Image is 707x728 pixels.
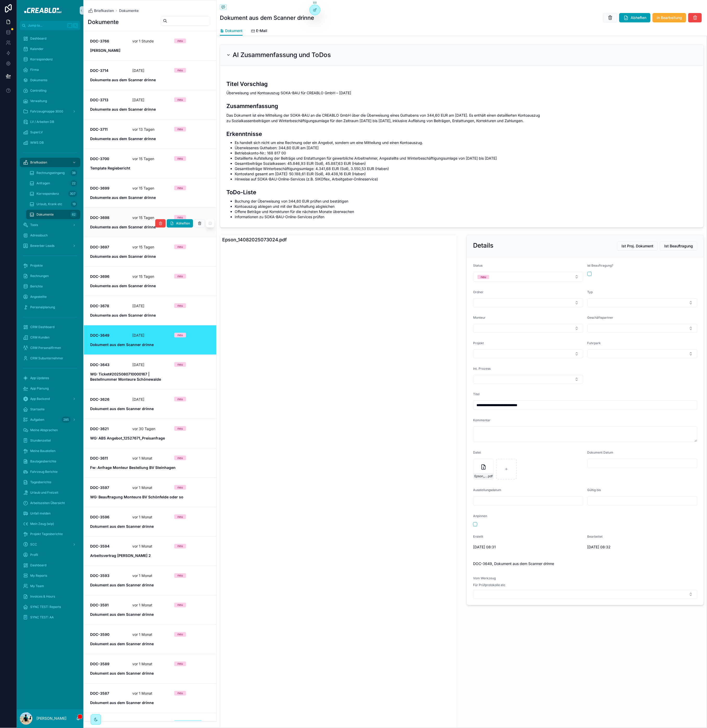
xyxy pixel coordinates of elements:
div: In Bearbeitung [177,720,199,725]
span: CRM Subunternehmer [30,356,63,360]
span: Fuhrpark [587,341,601,345]
p: vor 15 Tagen [132,215,154,220]
a: SCC [20,540,80,549]
div: neu [177,514,183,519]
a: Briefkasten [20,158,80,167]
span: Ist Proj. Dokument [622,243,653,249]
strong: Dokument aus dem Scanner drinne [90,583,154,587]
button: Ist Beauftragung [660,241,697,251]
a: DOC-3697vor 15 TagenneuDokumente aus dem Scanner drinne [84,237,216,266]
span: SCC [30,543,37,547]
h3: Titel Vorschlag [226,80,697,88]
span: Angestellte [30,295,47,299]
p: vor 15 Tagen [132,156,154,161]
a: SuperLV [20,128,80,137]
a: Aufgaben285 [20,415,80,424]
p: vor 1 Monat [132,603,152,608]
a: Invoices & Hours [20,592,80,601]
a: E-Mail [251,26,267,36]
strong: Dokument aus dem Scanner drinne [90,612,154,617]
a: DOC-3649[DATE]neuDokument aus dem Scanner drinne [84,325,216,355]
li: Offene Beträge und Korrekturen für die nächsten Monate überwachen [235,209,697,214]
a: WWS DB [20,138,80,147]
p: vor 1 Monat [132,456,152,461]
p: [DATE] [132,333,144,338]
span: Monteur [473,316,486,319]
span: Rechnungseingang [36,171,65,175]
div: neu [177,215,183,220]
div: neu [177,397,183,401]
a: Projekte [20,261,80,270]
li: Gesamtbeiträge Sozialkassen: 45.846,93 EUR (Soll), 45.887,63 EUR (Haben) [235,161,697,166]
div: scrollable content [17,30,83,629]
p: [DATE] [132,397,144,402]
span: SuperLV [30,130,43,134]
div: neu [177,485,183,490]
span: Briefkasten [94,8,114,13]
a: CRM Kunden [20,333,80,342]
div: neu [177,456,183,460]
a: DOC-3621vor 30 TagenneuWG: ABS Angebot_12527671_Preisanfrage [84,419,216,448]
strong: DOC-3699 [90,186,109,190]
span: CRM Personalfirmen [30,346,61,350]
span: Dokumente [36,212,54,217]
div: neu [177,333,183,337]
a: Meine Absprachen [20,425,80,435]
strong: DOC-3714 [90,68,108,73]
div: 22 [70,180,77,186]
button: Abheften [167,219,193,228]
span: E-Mail [256,28,267,33]
div: Epson_14082025073024.pdf [220,235,457,244]
a: App Planung [20,384,80,393]
button: Select Button [473,272,583,282]
p: [DATE] [132,97,144,103]
a: DOC-3597vor 1 MonatneuWG: Beauftragung Monteure BV Schönfelde oder so [84,478,216,507]
a: Dashboard [20,34,80,43]
a: DOC-3594vor 1 MonatneuArbeitsvertrag [PERSON_NAME] 2 [84,536,216,566]
strong: DOC-3678 [90,304,109,308]
strong: Dokumente aus dem Scanner drinne [90,78,156,82]
span: Status [473,263,482,267]
span: Ordner [473,290,483,294]
span: App Updates [30,376,49,380]
span: K [73,23,78,28]
li: Detaillierte Aufstellung der Beiträge und Erstattungen für gewerbliche Arbeitnehmer, Angestellte ... [235,156,697,161]
span: CRM Kunden [30,335,49,340]
p: vor 15 Tagen [132,244,154,250]
div: neu [177,573,183,578]
a: DOC-3590vor 1 MonatneuDokument aus dem Scanner drinne [84,625,216,654]
strong: WG: Beauftragung Monteure BV Schönfelde oder so [90,495,183,499]
button: Ist Proj. Dokument [617,241,658,251]
span: Startseite [30,407,45,411]
strong: DOC-3597 [90,485,109,490]
span: Bautagesberichte [30,459,56,463]
p: vor 1 Monat [132,485,152,490]
span: Dashboard [30,563,46,568]
span: My Team [30,584,44,588]
span: Bewerber Leads [30,244,54,248]
span: Geschäftspartner [587,316,613,319]
span: Kommentar [473,418,491,422]
a: My Team [20,582,80,591]
a: DOC-3611vor 1 MonatneuFw: Anfrage Monteur Bestellung BV Steinhagen [84,448,216,478]
div: neu [177,362,183,367]
span: Controlling [30,89,46,93]
a: Fahrzeugmappe 3000 [20,107,80,116]
span: Fahrzeug Berichte [30,470,58,474]
strong: DOC-3713 [90,98,108,102]
strong: Dokumente aus dem Scanner drinne [90,313,156,317]
span: Meine Baustellen [30,449,55,453]
span: LV / Arbeiten DB [30,120,54,124]
div: 38 [70,170,77,176]
span: Tools [30,223,38,227]
p: Überweisung und Kontoauszug SOKA-BAU für CREABLO GmbH – [DATE] [226,90,697,96]
button: Select Button [587,349,697,358]
strong: Dokument aus dem Scanner drinne [90,701,154,705]
strong: Fw: Anfrage Monteur Bestellung BV Steinhagen [90,465,176,470]
button: Select Button [473,375,583,384]
a: Dokumente [119,8,139,13]
span: Briefkasten [30,160,47,165]
div: neu [177,691,183,696]
strong: DOC-3593 [90,574,109,578]
p: vor 1 Monat [132,544,152,549]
